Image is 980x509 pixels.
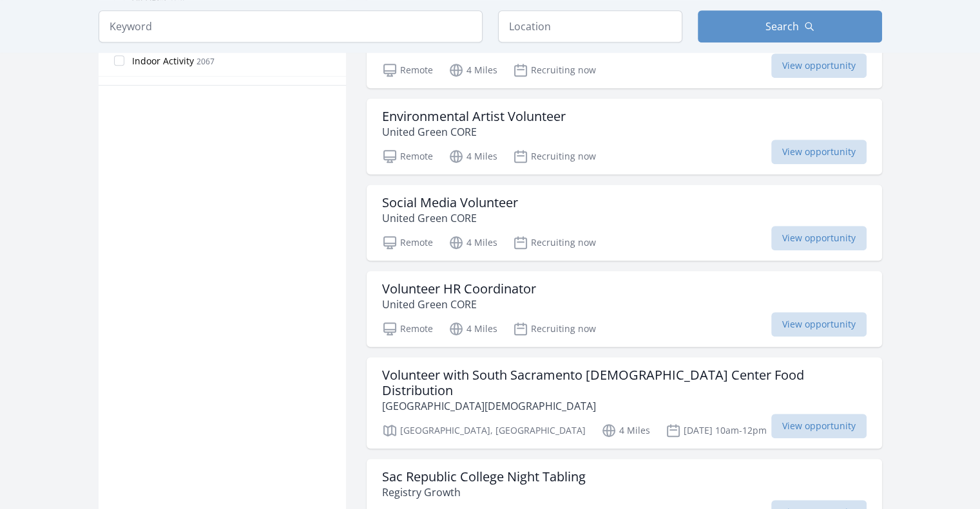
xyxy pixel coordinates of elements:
span: View opportunity [771,140,867,164]
span: View opportunity [771,53,867,78]
a: Environmental Artist Volunteer United Green CORE Remote 4 Miles Recruiting now View opportunity [367,98,882,174]
p: United Green CORE [382,124,566,140]
p: Remote [382,62,433,78]
p: 4 Miles [601,423,650,438]
p: 4 Miles [448,149,497,164]
p: Remote [382,149,433,164]
input: Location [498,10,682,42]
a: Social Media Volunteer United Green CORE Remote 4 Miles Recruiting now View opportunity [367,185,882,261]
p: Recruiting now [513,235,596,250]
p: Recruiting now [513,321,596,337]
p: Recruiting now [513,149,596,164]
span: Indoor Activity [132,55,194,68]
h3: Social Media Volunteer [382,195,518,210]
input: Keyword [99,10,483,42]
p: 4 Miles [448,235,497,250]
p: United Green CORE [382,210,518,226]
h3: Sac Republic College Night Tabling [382,469,586,485]
h3: Volunteer HR Coordinator [382,281,536,297]
button: Search [698,10,882,42]
a: Volunteer with South Sacramento [DEMOGRAPHIC_DATA] Center Food Distribution [GEOGRAPHIC_DATA][DEM... [367,357,882,449]
span: 2067 [197,56,215,67]
p: [GEOGRAPHIC_DATA], [GEOGRAPHIC_DATA] [382,423,586,438]
p: Remote [382,321,433,337]
span: Search [765,19,799,34]
p: Remote [382,235,433,250]
p: 4 Miles [448,62,497,78]
span: View opportunity [771,414,867,438]
h3: Environmental Artist Volunteer [382,109,566,124]
input: Indoor Activity 2067 [114,55,124,66]
a: Volunteer HR Coordinator United Green CORE Remote 4 Miles Recruiting now View opportunity [367,271,882,347]
span: View opportunity [771,312,867,337]
p: 4 Miles [448,321,497,337]
p: [GEOGRAPHIC_DATA][DEMOGRAPHIC_DATA] [382,398,867,414]
p: Recruiting now [513,62,596,78]
p: Registry Growth [382,485,586,500]
p: [DATE] 10am-12pm [666,423,767,438]
h3: Volunteer with South Sacramento [DEMOGRAPHIC_DATA] Center Food Distribution [382,367,867,398]
span: View opportunity [771,226,867,250]
p: United Green CORE [382,297,536,312]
